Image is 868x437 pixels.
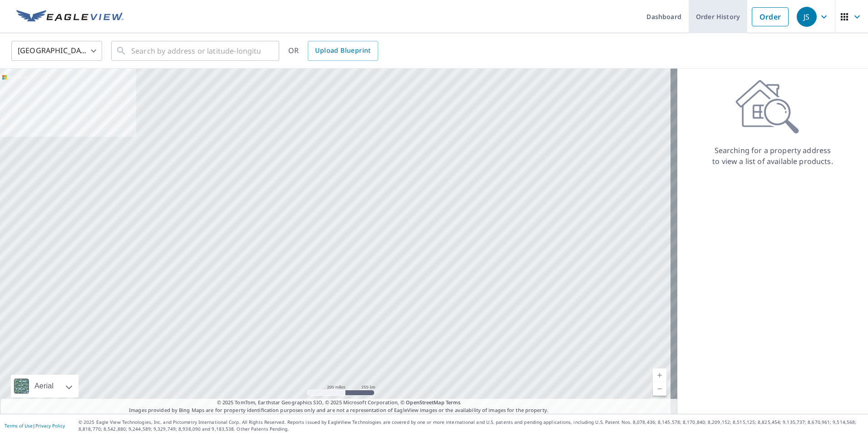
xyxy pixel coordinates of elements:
div: Aerial [11,375,79,397]
a: Order [752,7,789,26]
a: OpenStreetMap [406,399,444,406]
p: Searching for a property address to view a list of available products. [712,145,833,167]
div: JS [797,7,817,27]
img: EV Logo [16,10,123,24]
span: Upload Blueprint [315,45,370,56]
a: Current Level 5, Zoom In [653,368,666,382]
a: Current Level 5, Zoom Out [653,382,666,396]
div: [GEOGRAPHIC_DATA] [11,38,102,64]
input: Search by address or latitude-longitude [131,38,261,64]
a: Upload Blueprint [308,41,378,61]
a: Terms of Use [5,422,33,429]
a: Terms [446,399,461,406]
p: © 2025 Eagle View Technologies, Inc. and Pictometry International Corp. All Rights Reserved. Repo... [79,419,863,432]
a: Privacy Policy [35,422,65,429]
p: | [5,423,65,428]
div: Aerial [32,375,56,397]
span: © 2025 TomTom, Earthstar Geographics SIO, © 2025 Microsoft Corporation, © [217,399,461,407]
div: OR [288,41,378,61]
